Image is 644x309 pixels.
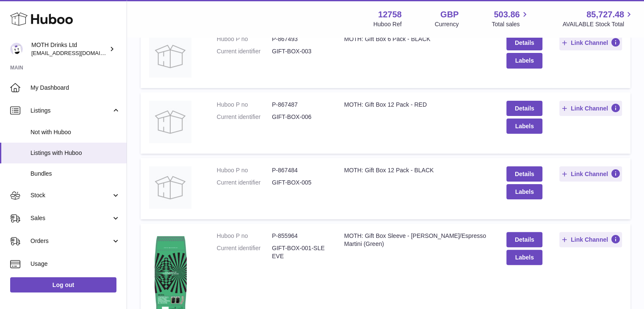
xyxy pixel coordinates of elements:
[30,149,120,157] span: Listings with Huboo
[559,101,622,116] button: Link Channel
[31,41,108,57] div: MOTH Drinks Ltd
[344,101,490,109] div: MOTH: Gift Box 12 Pack - RED
[344,35,490,43] div: MOTH: Gift Box 6 Pack - BLACK
[571,105,608,112] span: Link Channel
[31,50,124,56] span: [EMAIL_ADDRESS][DOMAIN_NAME]
[30,237,111,245] span: Orders
[344,166,490,174] div: MOTH: Gift Box 12 Pack - BLACK
[506,232,542,247] a: Details
[30,107,111,115] span: Listings
[373,20,402,28] div: Huboo Ref
[149,166,191,209] img: MOTH: Gift Box 12 Pack - BLACK
[562,20,634,28] span: AVAILABLE Stock Total
[272,244,327,260] dd: GIFT-BOX-001-SLEEVE
[506,250,542,265] button: Labels
[217,179,272,187] dt: Current identifier
[217,47,272,55] dt: Current identifier
[217,113,272,121] dt: Current identifier
[506,35,542,50] a: Details
[217,232,272,240] dt: Huboo P no
[571,236,608,243] span: Link Channel
[506,101,542,116] a: Details
[217,35,272,43] dt: Huboo P no
[506,119,542,134] button: Labels
[217,244,272,260] dt: Current identifier
[30,214,111,222] span: Sales
[506,184,542,199] button: Labels
[30,84,120,92] span: My Dashboard
[559,166,622,182] button: Link Channel
[30,128,120,136] span: Not with Huboo
[378,9,402,20] strong: 12758
[30,260,120,268] span: Usage
[492,9,529,28] a: 503.86 Total sales
[10,277,116,292] a: Log out
[586,9,624,20] span: 85,727.48
[149,101,191,143] img: MOTH: Gift Box 12 Pack - RED
[30,170,120,178] span: Bundles
[217,101,272,109] dt: Huboo P no
[506,53,542,68] button: Labels
[435,20,459,28] div: Currency
[30,191,111,199] span: Stock
[494,9,520,20] span: 503.86
[492,20,529,28] span: Total sales
[272,179,327,187] dd: GIFT-BOX-005
[272,101,327,109] dd: P-867487
[272,113,327,121] dd: GIFT-BOX-006
[344,232,490,248] div: MOTH: Gift Box Sleeve - [PERSON_NAME]/Espresso Martini (Green)
[506,166,542,182] a: Details
[10,43,23,55] img: internalAdmin-12758@internal.huboo.com
[562,9,634,28] a: 85,727.48 AVAILABLE Stock Total
[272,47,327,55] dd: GIFT-BOX-003
[440,9,459,20] strong: GBP
[272,232,327,240] dd: P-855964
[217,166,272,174] dt: Huboo P no
[559,35,622,50] button: Link Channel
[571,39,608,47] span: Link Channel
[149,35,191,77] img: MOTH: Gift Box 6 Pack - BLACK
[272,35,327,43] dd: P-867493
[559,232,622,247] button: Link Channel
[571,170,608,178] span: Link Channel
[272,166,327,174] dd: P-867484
